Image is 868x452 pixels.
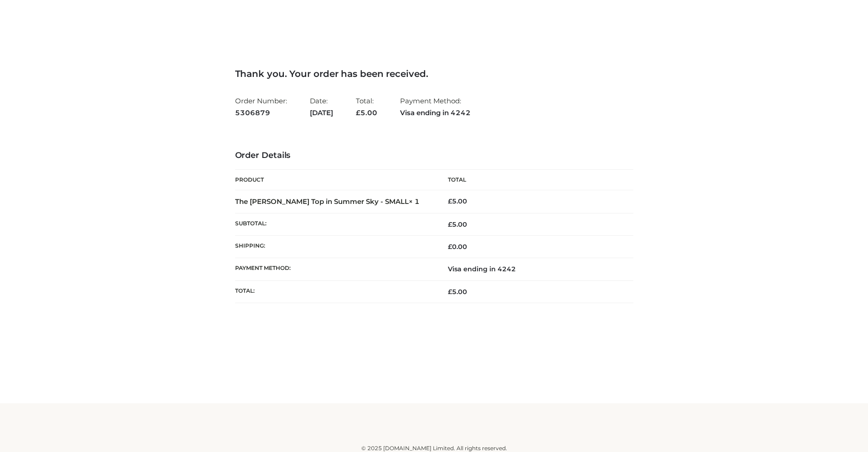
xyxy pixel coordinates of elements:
[448,220,467,229] span: 5.00
[448,288,467,296] span: 5.00
[310,107,333,119] strong: [DATE]
[448,197,452,205] span: £
[235,236,434,258] th: Shipping:
[235,107,287,119] strong: 5306879
[356,108,360,117] span: £
[448,243,452,251] span: £
[448,288,452,296] span: £
[434,258,633,280] td: Visa ending in 4242
[448,220,452,229] span: £
[400,107,471,119] strong: Visa ending in 4242
[235,280,434,303] th: Total:
[235,93,287,121] li: Order Number:
[448,197,467,205] bdi: 5.00
[235,258,434,280] th: Payment method:
[356,93,377,121] li: Total:
[448,243,467,251] bdi: 0.00
[235,197,420,206] strong: The [PERSON_NAME] Top in Summer Sky - SMALL
[400,93,471,121] li: Payment Method:
[310,93,333,121] li: Date:
[409,197,420,206] strong: × 1
[235,170,434,190] th: Product
[434,170,633,190] th: Total
[235,151,633,161] h3: Order Details
[235,213,434,235] th: Subtotal:
[235,68,633,79] h3: Thank you. Your order has been received.
[356,108,377,117] span: 5.00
